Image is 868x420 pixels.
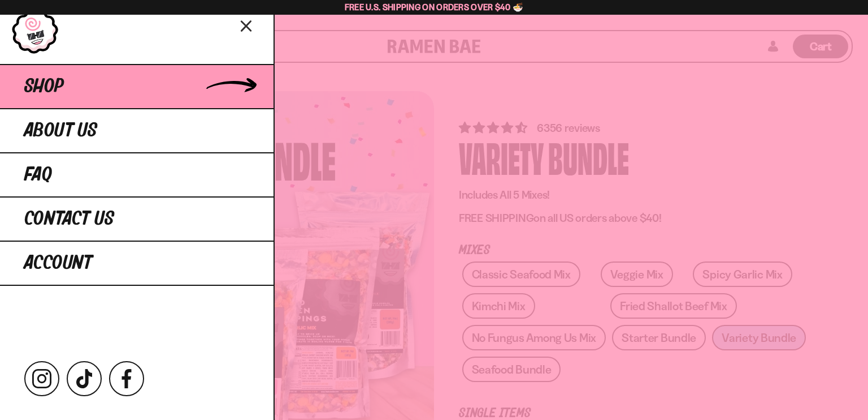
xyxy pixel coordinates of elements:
span: Shop [24,76,64,97]
span: Contact Us [24,209,114,229]
button: Close menu [237,15,257,35]
span: About Us [24,121,97,141]
span: FAQ [24,165,52,185]
span: Account [24,253,92,273]
span: Free U.S. Shipping on Orders over $40 🍜 [345,2,524,12]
